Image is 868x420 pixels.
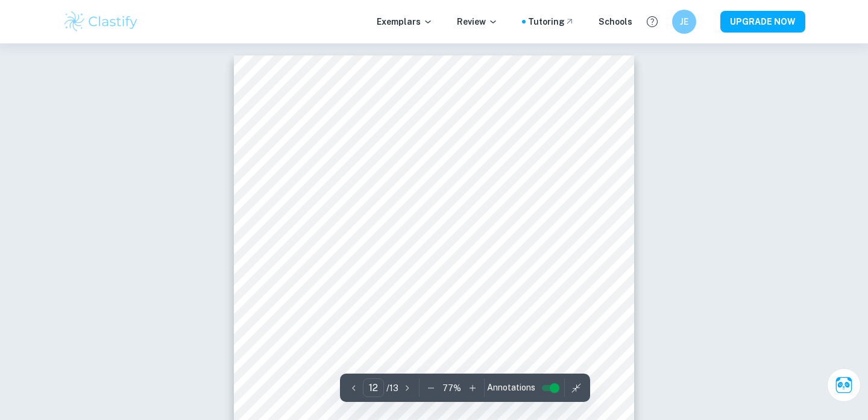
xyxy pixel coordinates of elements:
[63,10,139,34] img: Clastify logo
[599,15,632,28] a: Schools
[487,381,535,394] span: Annotations
[457,15,498,28] p: Review
[442,381,461,395] p: 77 %
[678,15,691,28] h6: JE
[827,368,861,402] button: Ask Clai
[377,15,433,28] p: Exemplars
[386,381,398,395] p: / 13
[672,10,696,34] button: JE
[720,11,805,33] button: UPGRADE NOW
[528,15,574,28] a: Tutoring
[642,11,662,32] button: Help and Feedback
